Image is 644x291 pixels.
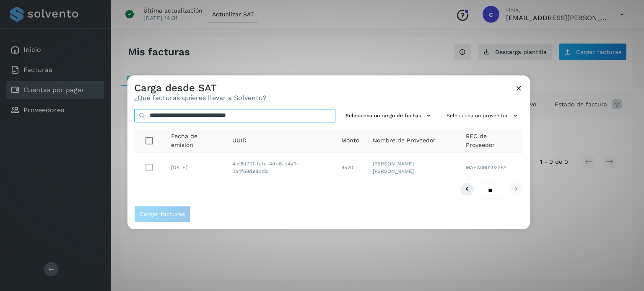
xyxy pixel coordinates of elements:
td: [DATE] [164,153,226,183]
td: 9520 [335,153,366,183]
td: 4cf8d70f-fcfc-4db8-b4a9-0a4f68d98bda [226,153,335,183]
p: ¿Qué facturas quieres llevar a Solvento? [134,94,267,102]
span: Fecha de emisión [171,132,219,149]
button: Cargar facturas [134,206,190,222]
td: [PERSON_NAME] [PERSON_NAME] [366,153,459,183]
button: Selecciona un proveedor [443,109,523,123]
span: Monto [341,136,359,145]
span: RFC de Proveedor [466,132,517,149]
h3: Carga desde SAT [134,82,267,94]
button: Selecciona un rango de fechas [342,109,436,123]
span: UUID [232,136,247,145]
td: MAEA0602033FA [459,153,523,183]
span: Nombre de Proveedor [373,136,436,145]
span: Cargar facturas [140,211,185,217]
